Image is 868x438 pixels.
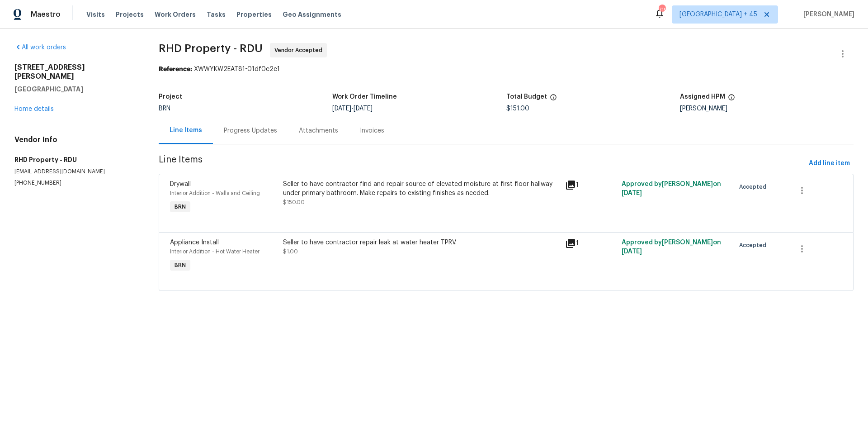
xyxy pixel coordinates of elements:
span: [DATE] [332,105,351,112]
div: Seller to have contractor repair leak at water heater TPRV. [283,238,560,247]
span: $151.00 [506,105,529,112]
button: Add line item [805,155,854,172]
span: Work Orders [155,10,196,19]
span: Add line item [809,158,850,169]
span: Projects [116,10,144,19]
span: Drywall [170,181,191,187]
span: Maestro [31,10,61,19]
span: Vendor Accepted [274,46,326,55]
span: [DATE] [622,248,642,255]
span: Approved by [PERSON_NAME] on [622,181,721,196]
span: Visits [86,10,105,19]
span: Interior Addition - Walls and Ceiling [170,190,260,196]
span: - [332,105,373,112]
span: Geo Assignments [283,10,341,19]
span: Tasks [207,11,226,18]
div: Progress Updates [224,126,277,135]
div: Line Items [170,126,202,135]
span: $1.00 [283,249,298,254]
span: Interior Addition - Hot Water Heater [170,249,259,254]
span: [PERSON_NAME] [800,10,854,19]
a: Home details [14,106,54,112]
div: [PERSON_NAME] [680,105,854,112]
span: BRN [171,261,189,270]
span: Approved by [PERSON_NAME] on [622,239,721,255]
p: [EMAIL_ADDRESS][DOMAIN_NAME] [14,168,137,176]
div: Attachments [299,126,338,135]
div: Invoices [360,126,384,135]
a: All work orders [14,44,66,51]
span: Line Items [159,155,805,172]
span: Properties [236,10,272,19]
h5: Assigned HPM [680,94,725,100]
b: Reference: [159,66,192,72]
span: The total cost of line items that have been proposed by Opendoor. This sum includes line items th... [550,94,557,105]
div: XWWYKW2EAT81-01df0c2e1 [159,65,854,74]
span: RHD Property - RDU [159,43,263,54]
div: 1 [565,180,616,190]
span: [DATE] [354,105,373,112]
div: 1 [565,238,616,249]
span: BRN [171,202,189,211]
div: Seller to have contractor find and repair source of elevated moisture at first floor hallway unde... [283,180,560,198]
h5: Total Budget [506,94,547,100]
span: The hpm assigned to this work order. [728,94,735,105]
h5: Project [159,94,182,100]
p: [PHONE_NUMBER] [14,179,137,187]
span: [GEOGRAPHIC_DATA] + 45 [679,10,757,19]
span: $150.00 [283,200,305,205]
div: 719 [659,5,665,14]
h2: [STREET_ADDRESS][PERSON_NAME] [14,63,137,81]
span: Accepted [739,241,770,250]
span: Appliance Install [170,239,219,246]
span: [DATE] [622,190,642,196]
span: BRN [159,105,170,112]
h4: Vendor Info [14,135,137,144]
span: Accepted [739,182,770,191]
h5: [GEOGRAPHIC_DATA] [14,85,137,94]
h5: Work Order Timeline [332,94,397,100]
h5: RHD Property - RDU [14,155,137,164]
